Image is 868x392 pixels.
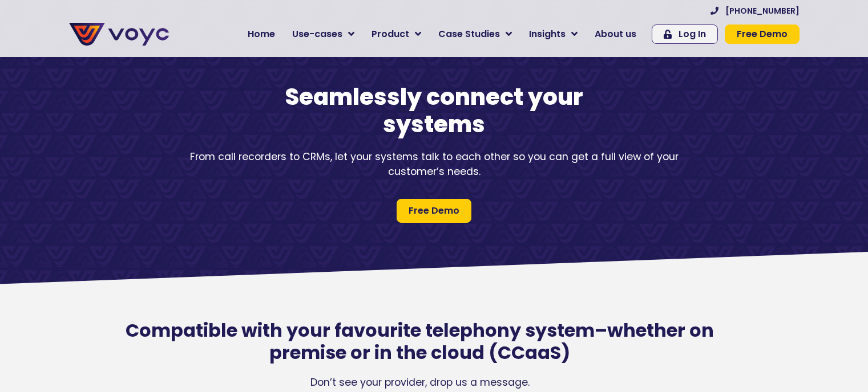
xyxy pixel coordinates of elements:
[520,23,586,46] a: Insights
[235,83,634,138] h1: Seamlessly connect your systems
[248,27,275,41] span: Home
[725,24,800,44] a: Free Demo
[438,27,500,41] span: Case Studies
[710,7,800,15] a: [PHONE_NUMBER]
[292,27,342,41] span: Use-cases
[586,23,645,46] a: About us
[177,149,691,179] p: From call recorders to CRMs, let your systems talk to each other so you can get a full view of yo...
[595,27,636,41] span: About us
[372,27,409,41] span: Product
[98,375,742,390] p: Don’t see your provider, drop us a message.
[98,320,742,364] h2: Compatible with your favourite telephony system–whether on premise or in the cloud (CCaaS)
[397,199,471,223] a: Free Demo
[430,23,520,46] a: Case Studies
[737,30,788,39] span: Free Demo
[284,23,363,46] a: Use-cases
[363,23,430,46] a: Product
[239,23,284,46] a: Home
[679,30,706,39] span: Log In
[409,204,459,218] span: Free Demo
[69,23,169,46] img: voyc-full-logo
[725,7,800,15] span: [PHONE_NUMBER]
[529,27,566,41] span: Insights
[652,24,718,44] a: Log In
